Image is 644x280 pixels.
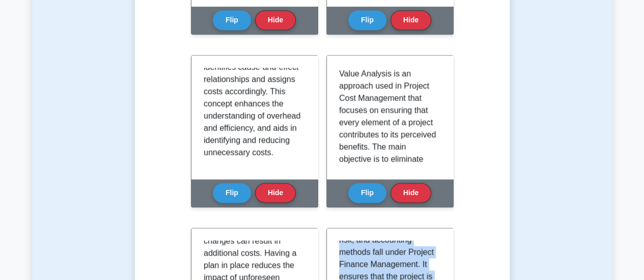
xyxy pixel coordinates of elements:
button: Flip [213,10,251,30]
button: Hide [255,183,296,203]
button: Hide [255,10,296,30]
button: Hide [390,183,431,203]
button: Flip [213,183,251,203]
button: Hide [390,10,431,30]
button: Flip [348,183,386,203]
button: Flip [348,10,386,30]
